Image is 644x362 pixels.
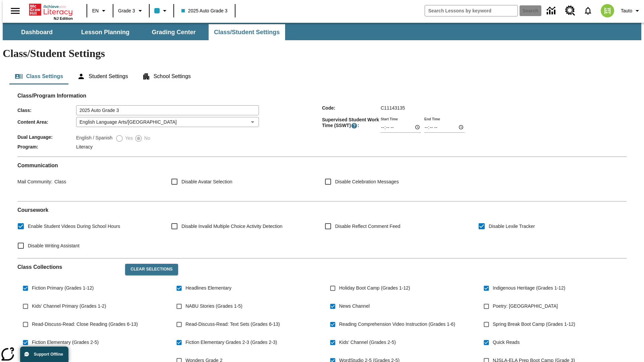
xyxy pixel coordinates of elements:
[89,5,111,17] button: Language: EN, Select a language
[185,339,277,346] span: Fiction Elementary Grades 2-3 (Grades 2-3)
[34,352,63,357] span: Support Offline
[92,7,99,14] span: EN
[143,135,150,142] span: No
[76,134,112,142] label: English / Spanish
[3,24,70,40] button: Dashboard
[621,7,632,14] span: Tauto
[543,2,561,20] a: Data Center
[20,347,68,362] button: Support Offline
[81,28,129,36] span: Lesson Planning
[424,116,440,121] label: End Time
[17,108,76,113] span: Class :
[339,339,396,346] span: Kids' Channel (Grades 2-5)
[76,117,259,127] div: English Language Arts/[GEOGRAPHIC_DATA]
[493,285,565,292] span: Indigenous Heritage (Grades 1-12)
[493,303,558,310] span: Poetry: [GEOGRAPHIC_DATA]
[335,223,400,230] span: Disable Reflect Comment Feed
[3,24,286,40] div: SubNavbar
[214,28,280,36] span: Class/Student Settings
[72,24,139,40] button: Lesson Planning
[137,68,196,84] button: School Settings
[125,264,178,275] button: Clear Selections
[561,2,579,20] a: Resource Center, Will open in new tab
[185,285,231,292] span: Headlines Elementary
[381,105,405,111] span: C11143135
[17,119,76,125] span: Content Area :
[29,3,73,16] a: Home
[425,5,518,16] input: search field
[29,2,73,20] div: Home
[118,7,135,14] span: Grade 3
[17,162,627,196] div: Communication
[181,178,232,185] span: Disable Avatar Selection
[17,207,627,253] div: Coursework
[17,207,627,213] h2: Course work
[493,339,520,346] span: Quick Reads
[339,285,410,292] span: Holiday Boot Camp (Grades 1-12)
[17,162,627,169] h2: Communication
[152,28,196,36] span: Grading Center
[115,5,147,17] button: Grade: Grade 3, Select a grade
[9,68,68,84] button: Class Settings
[21,28,53,36] span: Dashboard
[17,93,627,99] h2: Class/Program Information
[32,321,138,328] span: Read-Discuss-Read: Close Reading (Grades 6-13)
[17,99,627,151] div: Class/Program Information
[3,47,641,60] h1: Class/Student Settings
[209,24,285,40] button: Class/Student Settings
[601,4,614,17] img: avatar image
[322,105,381,111] span: Code :
[17,264,120,270] h2: Class Collections
[618,5,644,17] button: Profile/Settings
[52,179,66,184] span: Class
[17,144,76,149] span: Program :
[181,223,282,230] span: Disable Invalid Multiple Choice Activity Detection
[140,24,207,40] button: Grading Center
[339,321,455,328] span: Reading Comprehension Video Instruction (Grades 1-6)
[9,68,635,84] div: Class/Student Settings
[76,105,259,115] input: Class
[493,321,575,328] span: Spring Break Boot Camp (Grades 1-12)
[5,1,25,21] button: Open side menu
[54,16,73,20] span: NJ Edition
[381,116,398,121] label: Start Time
[32,285,94,292] span: Fiction Primary (Grades 1-12)
[185,303,243,310] span: NABU Stories (Grades 1-5)
[32,339,99,346] span: Fiction Elementary (Grades 2-5)
[28,223,120,230] span: Enable Student Videos During School Hours
[489,223,535,230] span: Disable Lexile Tracker
[597,2,618,19] button: Select a new avatar
[181,7,228,14] span: 2025 Auto Grade 3
[335,178,399,185] span: Disable Celebration Messages
[3,23,641,40] div: SubNavbar
[17,134,76,140] span: Dual Language :
[17,179,52,184] span: Mail Community :
[32,303,106,310] span: Kids' Channel Primary (Grades 1-2)
[76,144,93,149] span: Literacy
[579,2,597,19] a: Notifications
[72,68,133,84] button: Student Settings
[351,122,358,129] button: Supervised Student Work Time is the timeframe when students can take LevelSet and when lessons ar...
[339,303,370,310] span: News Channel
[322,117,381,129] span: Supervised Student Work Time (SSWT) :
[185,321,280,328] span: Read-Discuss-Read: Text Sets (Grades 6-13)
[123,135,133,142] span: Yes
[28,242,79,249] span: Disable Writing Assistant
[152,5,171,17] button: Class color is light blue. Change class color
